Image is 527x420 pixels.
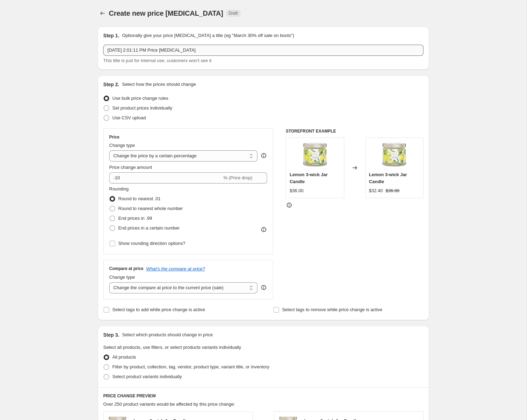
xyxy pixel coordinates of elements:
button: What's the compare at price? [146,266,205,271]
span: Price change amount [109,165,152,170]
h2: Step 1. [103,32,119,39]
h3: Compare at price [109,266,143,271]
span: Select tags to remove while price change is active [282,307,383,312]
span: Lemon 3-wick Jar Candle [369,172,407,184]
span: Rounding [109,186,129,192]
span: Draft [229,10,238,16]
input: 30% off holiday sale [103,45,423,56]
span: End prices in .99 [118,216,152,221]
span: % (Price drop) [223,175,252,180]
span: All products [112,354,136,360]
span: Filter by product, collection, tag, vendor, product type, variant title, or inventory [112,364,269,369]
div: help [260,284,267,291]
div: help [260,152,267,159]
div: $32.40 [369,187,383,194]
span: Use bulk price change rules [112,96,168,101]
p: Select how the prices should change [122,81,196,88]
span: This title is just for internal use, customers won't see it [103,58,211,63]
span: Select all products, use filters, or select products variants individually [103,345,241,350]
span: Set product prices individually [112,105,172,111]
h3: Price [109,134,119,140]
h6: PRICE CHANGE PREVIEW [103,393,423,399]
img: sp21_g73c1063_a_s7_1_1_80x.png [301,141,329,169]
span: Select tags to add while price change is active [112,307,205,312]
strike: $36.00 [385,187,399,194]
p: Select which products should change in price [122,331,213,338]
span: Change type [109,143,135,148]
span: Select product variants individually [112,374,182,379]
input: -15 [109,172,222,183]
span: Lemon 3-wick Jar Candle [289,172,328,184]
span: Create new price [MEDICAL_DATA] [109,9,223,17]
h2: Step 3. [103,331,119,338]
div: $36.00 [289,187,303,194]
button: Price change jobs [98,8,107,18]
span: Round to nearest .01 [118,196,160,201]
h6: STOREFRONT EXAMPLE [286,128,423,134]
span: Change type [109,275,135,280]
span: Round to nearest whole number [118,206,183,211]
span: End prices in a certain number [118,225,180,231]
span: Show rounding direction options? [118,241,185,246]
span: Use CSV upload [112,115,146,120]
p: Optionally give your price [MEDICAL_DATA] a title (eg "March 30% off sale on boots") [122,32,294,39]
img: sp21_g73c1063_a_s7_1_1_80x.png [380,141,408,169]
h2: Step 2. [103,81,119,88]
span: Over 250 product variants would be affected by this price change: [103,402,235,407]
